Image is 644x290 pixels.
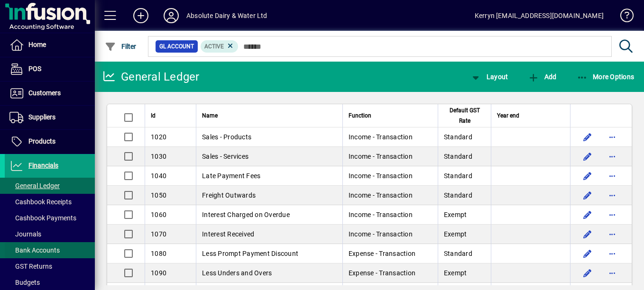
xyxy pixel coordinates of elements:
span: More Options [577,73,635,81]
span: Sales - Products [202,133,251,141]
span: Active [204,43,224,50]
app-page-header-button: View chart layout [460,68,518,85]
a: Suppliers [5,106,95,129]
span: Products [28,137,55,145]
span: Standard [444,191,472,199]
span: Budgets [9,279,40,286]
span: 1040 [151,172,166,180]
a: Customers [5,82,95,105]
button: Edit [580,265,595,281]
a: Products [5,130,95,154]
span: Less Unders and Overs [202,269,272,277]
span: Freight Outwards [202,191,256,199]
button: More options [605,129,620,145]
button: Layout [468,68,510,85]
span: Cashbook Payments [9,214,76,222]
a: Bank Accounts [5,242,95,258]
span: 1070 [151,230,166,238]
button: More options [605,149,620,164]
span: POS [28,65,41,72]
span: Home [28,41,46,48]
span: Sales - Services [202,153,248,160]
span: 1060 [151,211,166,218]
span: Less Prompt Payment Discount [202,250,298,257]
button: More options [605,246,620,261]
span: 1080 [151,250,166,257]
button: Add [126,7,156,24]
button: Profile [156,7,186,24]
span: Default GST Rate [444,105,485,126]
button: Filter [102,38,139,55]
span: Filter [105,43,137,50]
button: More options [605,227,620,242]
span: Bank Accounts [9,246,60,254]
span: Name [202,110,218,121]
button: Edit [580,246,595,261]
button: Edit [580,188,595,203]
button: Edit [580,168,595,183]
span: Expense - Transaction [349,269,415,277]
button: More options [605,188,620,203]
span: Financials [28,162,58,169]
button: More Options [574,68,637,85]
button: Edit [580,207,595,222]
span: Interest Charged on Overdue [202,211,290,218]
span: Income - Transaction [349,230,413,238]
span: Year end [497,110,519,121]
a: Knowledge Base [613,2,632,33]
span: Standard [444,172,472,180]
button: Add [525,68,559,85]
span: 1090 [151,269,166,277]
span: Suppliers [28,113,55,121]
button: More options [605,168,620,183]
button: Edit [580,129,595,145]
a: Journals [5,226,95,242]
a: General Ledger [5,178,95,194]
span: Expense - Transaction [349,250,415,257]
span: 1030 [151,153,166,160]
button: Edit [580,149,595,164]
span: Standard [444,250,472,257]
div: Kerryn [EMAIL_ADDRESS][DOMAIN_NAME] [475,8,604,23]
mat-chip: Activation Status: Active [201,40,239,53]
span: Income - Transaction [349,191,413,199]
button: Edit [580,227,595,242]
div: Id [151,110,190,121]
div: Name [202,110,337,121]
span: Exempt [444,230,467,238]
span: Income - Transaction [349,133,413,141]
span: Customers [28,89,61,97]
span: Function [349,110,371,121]
span: Add [528,73,556,81]
span: GL Account [159,42,194,51]
span: Standard [444,133,472,141]
a: Cashbook Receipts [5,194,95,210]
span: Exempt [444,211,467,218]
div: General Ledger [102,69,200,84]
span: General Ledger [9,182,60,190]
span: Layout [470,73,508,81]
button: More options [605,265,620,281]
span: 1020 [151,133,166,141]
div: Absolute Dairy & Water Ltd [186,8,267,23]
a: GST Returns [5,258,95,274]
span: Income - Transaction [349,172,413,180]
span: Income - Transaction [349,211,413,218]
span: Income - Transaction [349,153,413,160]
span: Late Payment Fees [202,172,260,180]
span: Standard [444,153,472,160]
span: GST Returns [9,263,52,270]
span: Journals [9,230,41,238]
span: Exempt [444,269,467,277]
a: Home [5,33,95,57]
span: Interest Received [202,230,254,238]
a: POS [5,57,95,81]
button: More options [605,207,620,222]
a: Cashbook Payments [5,210,95,226]
span: Cashbook Receipts [9,198,72,206]
span: 1050 [151,191,166,199]
span: Id [151,110,156,121]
